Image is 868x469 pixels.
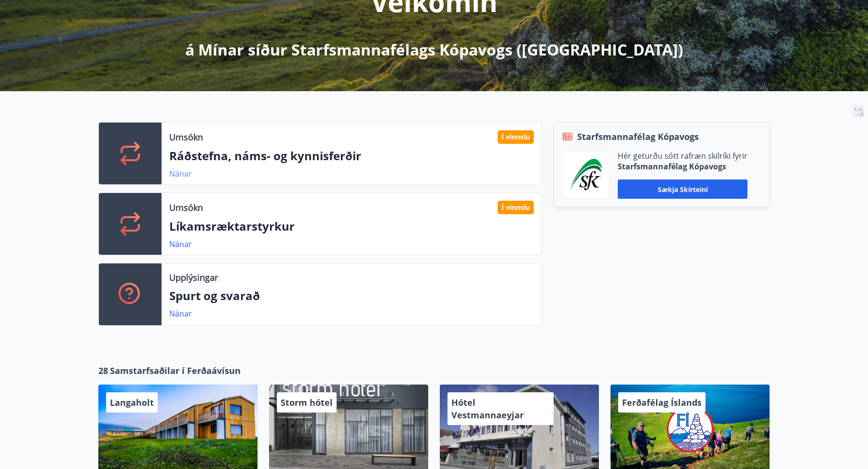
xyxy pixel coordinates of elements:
span: Samstarfsaðilar í Ferðaávísun [110,364,241,377]
span: Hótel Vestmannaeyjar [451,397,524,421]
p: Líkamsræktarstyrkur [169,218,534,234]
p: Umsókn [169,131,203,143]
span: Starfsmannafélag Kópavogs [577,130,699,143]
p: Umsókn [169,201,203,214]
p: Spurt og svarað [169,288,534,304]
p: Hér geturðu sótt rafræn skilríki fyrir [618,151,747,161]
div: Í vinnslu [498,201,534,214]
button: Sækja skírteini [618,179,747,199]
a: Nánar [169,308,192,319]
p: Upplýsingar [169,271,218,284]
span: 28 [98,364,108,377]
p: á Mínar síður Starfsmannafélags Kópavogs ([GEOGRAPHIC_DATA]) [185,39,683,60]
span: Langaholt [110,397,154,408]
span: Storm hótel [281,397,333,408]
a: Nánar [169,239,192,249]
img: x5MjQkxwhnYn6YREZUTEa9Q4KsBUeQdWGts9Dj4O.png [570,159,602,191]
p: Starfsmannafélag Kópavogs [618,161,747,172]
span: Ferðafélag Íslands [622,397,702,408]
p: Ráðstefna, náms- og kynnisferðir [169,148,534,164]
a: Nánar [169,168,192,179]
div: Í vinnslu [498,130,534,144]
